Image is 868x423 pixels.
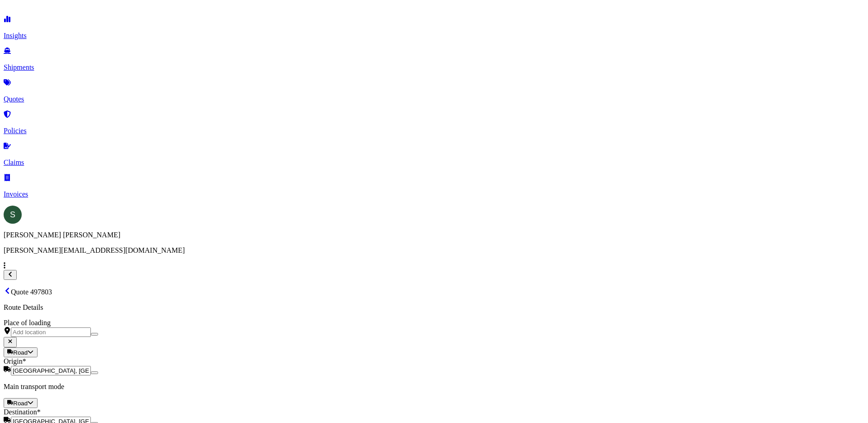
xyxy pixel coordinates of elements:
span: S [10,210,15,219]
p: Quote 497803 [4,287,864,296]
div: Place of loading [4,319,864,327]
button: Show suggestions [91,371,98,374]
p: Invoices [4,190,864,198]
input: Origin [11,366,91,375]
button: Show suggestions [91,333,98,336]
p: [PERSON_NAME][EMAIL_ADDRESS][DOMAIN_NAME] [4,246,864,255]
span: Road [13,349,28,356]
span: Road [13,400,28,407]
p: Main transport mode [4,383,864,391]
a: Insights [4,16,864,40]
a: Policies [4,111,864,135]
a: Quotes [4,80,864,103]
button: Select transport [4,398,38,408]
div: Destination [4,408,864,416]
p: Quotes [4,95,864,103]
p: Route Details [4,303,864,312]
div: Origin [4,357,864,365]
a: Invoices [4,175,864,198]
button: Select transport [4,347,38,357]
a: Shipments [4,48,864,72]
p: Claims [4,159,864,167]
p: Insights [4,32,864,40]
p: [PERSON_NAME] [PERSON_NAME] [4,231,864,239]
p: Shipments [4,63,864,72]
input: Place of loading [11,327,91,337]
a: Claims [4,143,864,167]
p: Policies [4,127,864,135]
